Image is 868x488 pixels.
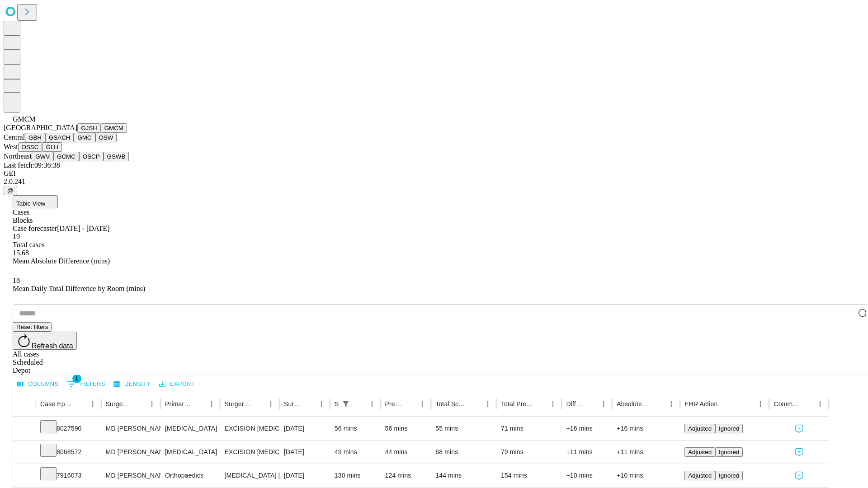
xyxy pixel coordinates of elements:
span: Adjusted [688,425,712,432]
button: Menu [205,398,218,410]
button: GMC [74,133,95,142]
div: Surgeon Name [106,400,132,408]
button: Expand [18,445,31,460]
div: Orthopaedics [165,464,215,487]
button: Menu [597,398,610,410]
div: +10 mins [617,464,675,487]
button: GMCM [101,123,127,133]
button: GJSH [77,123,101,133]
div: 124 mins [385,464,427,487]
button: Sort [353,398,366,410]
button: Expand [18,421,31,437]
span: Mean Absolute Difference (mins) [13,257,110,265]
div: 71 mins [501,417,557,440]
div: MD [PERSON_NAME] [PERSON_NAME] [106,464,156,487]
button: Menu [665,398,678,410]
div: +10 mins [566,464,608,487]
button: Sort [74,398,86,410]
div: 8068572 [40,441,97,464]
span: Table View [16,200,45,207]
div: EXCISION [MEDICAL_DATA] LESION EXCEPT [MEDICAL_DATA] TRUNK ETC 3.1 TO 4 CM [225,417,275,440]
div: 154 mins [501,464,557,487]
div: Predicted In Room Duration [385,400,403,408]
span: West [4,143,18,150]
button: Menu [481,398,494,410]
button: Ignored [715,424,743,433]
div: 56 mins [335,417,376,440]
button: Sort [252,398,264,410]
button: Sort [133,398,146,410]
div: +16 mins [566,417,608,440]
button: Table View [13,195,58,208]
div: +11 mins [566,441,608,464]
button: Ignored [715,471,743,480]
span: Case forecaster [13,225,57,232]
span: [GEOGRAPHIC_DATA] [4,124,77,131]
button: Sort [193,398,205,410]
div: Scheduled In Room Duration [335,400,339,408]
span: 19 [13,233,20,240]
button: GLH [42,142,61,152]
button: Menu [814,398,826,410]
button: Refresh data [13,332,77,350]
button: Select columns [15,377,61,391]
div: +11 mins [617,441,675,464]
span: Adjusted [688,449,712,455]
button: Sort [585,398,597,410]
button: GSWB [104,152,129,161]
div: 2.0.241 [4,178,864,186]
button: Menu [416,398,429,410]
button: Show filters [65,377,108,391]
span: Total cases [13,241,44,249]
button: Expand [18,468,31,484]
div: Primary Service [165,400,191,408]
button: OSW [95,133,117,142]
button: Menu [547,398,559,410]
div: 144 mins [435,464,492,487]
button: Menu [146,398,158,410]
div: 49 mins [335,441,376,464]
span: Northeast [4,152,32,160]
span: Mean Daily Total Difference by Room (mins) [13,285,145,292]
span: Ignored [719,472,739,479]
div: Comments [774,400,800,408]
span: 1 [72,374,81,383]
div: Surgery Name [225,400,251,408]
div: GEI [4,169,864,178]
span: 18 [13,277,20,284]
div: EXCISION [MEDICAL_DATA] LESION EXCEPT [MEDICAL_DATA] TRUNK ETC 3.1 TO 4 CM [225,441,275,464]
button: Sort [801,398,814,410]
button: Show filters [340,398,352,410]
div: +16 mins [617,417,675,440]
button: Adjusted [684,471,715,480]
div: EHR Action [684,400,717,408]
button: Adjusted [684,447,715,457]
div: Difference [566,400,584,408]
button: Menu [754,398,767,410]
div: Total Predicted Duration [501,400,533,408]
div: [DATE] [284,464,325,487]
div: Case Epic Id [40,400,73,408]
div: 7916073 [40,464,97,487]
div: 56 mins [385,417,427,440]
div: Surgery Date [284,400,302,408]
button: Sort [718,398,731,410]
span: [DATE] - [DATE] [57,225,109,232]
div: 79 mins [501,441,557,464]
div: [MEDICAL_DATA] [165,417,215,440]
button: Sort [469,398,481,410]
div: 8027590 [40,417,97,440]
span: Ignored [719,449,739,455]
button: GWV [32,152,53,161]
div: [MEDICAL_DATA] [MEDICAL_DATA] [225,464,275,487]
button: Export [157,377,197,391]
div: 44 mins [385,441,427,464]
button: GBH [25,133,45,142]
span: Central [4,133,25,141]
button: Reset filters [13,322,52,332]
span: Reset filters [16,324,48,330]
button: Ignored [715,447,743,457]
button: Menu [86,398,99,410]
button: Menu [366,398,378,410]
div: Absolute Difference [617,400,651,408]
